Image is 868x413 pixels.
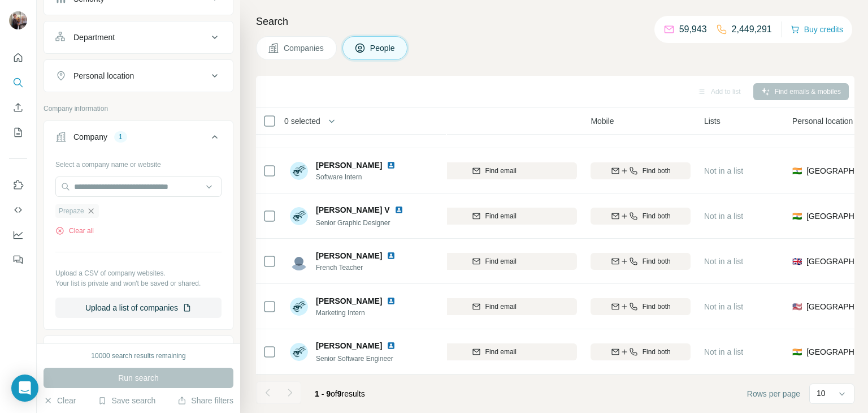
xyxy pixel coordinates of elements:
span: Not in a list [704,302,743,311]
span: Mobile [591,115,614,127]
button: Find both [591,208,691,225]
span: [PERSON_NAME] [316,295,382,307]
span: Not in a list [704,257,743,266]
button: Find both [591,253,691,270]
button: Find both [591,162,691,179]
span: [GEOGRAPHIC_DATA] [806,210,867,222]
span: 1 - 9 [315,389,331,398]
p: Your list is private and won't be saved or shared. [55,278,222,289]
span: Rows per page [747,388,800,399]
h4: Search [256,14,854,29]
span: Not in a list [704,166,743,175]
span: [GEOGRAPHIC_DATA] [806,301,867,312]
img: LinkedIn logo [394,205,403,214]
button: Search [9,72,27,93]
button: Use Surfe API [9,200,27,220]
div: Select a company name or website [55,155,222,170]
span: 🇺🇸 [792,301,802,312]
button: Clear all [55,226,94,236]
span: 0 selected [284,115,320,127]
span: Personal location [792,115,853,127]
div: Company [73,131,107,143]
span: Find email [485,166,517,176]
span: [PERSON_NAME] V [316,204,390,216]
span: Software Intern [316,172,409,182]
button: Save search [98,395,155,406]
span: 🇮🇳 [792,165,802,177]
span: Find both [643,166,671,176]
div: 1 [114,132,127,142]
p: 59,943 [679,23,707,36]
img: Avatar [290,162,308,180]
span: Find email [485,347,517,357]
span: Find both [643,347,671,357]
div: Open Intercom Messenger [11,375,38,402]
span: [GEOGRAPHIC_DATA] [806,165,867,177]
button: Find email [411,253,577,270]
button: Department [44,24,233,51]
img: LinkedIn logo [387,161,396,170]
span: 🇮🇳 [792,346,802,358]
button: Enrich CSV [9,97,27,118]
button: Industry [44,338,233,365]
p: Company information [44,104,233,114]
button: Find both [591,298,691,315]
span: People [370,42,396,54]
button: Use Surfe on LinkedIn [9,175,27,195]
span: 9 [337,389,342,398]
div: Personal location [73,70,134,81]
button: Quick start [9,48,27,68]
span: [GEOGRAPHIC_DATA] [806,346,867,358]
p: Upload a CSV of company websites. [55,268,222,278]
img: Avatar [290,343,308,361]
img: Avatar [290,298,308,316]
img: LinkedIn logo [387,251,396,260]
button: Clear [44,395,76,406]
span: Senior Software Engineer [316,355,393,363]
img: Avatar [290,207,308,225]
span: Find email [485,256,517,266]
button: My lists [9,122,27,143]
span: Senior Graphic Designer [316,219,390,227]
div: Department [73,32,115,43]
img: LinkedIn logo [387,341,396,350]
span: Find email [485,302,517,312]
button: Buy credits [791,21,843,37]
span: 🇬🇧 [792,256,802,267]
button: Company1 [44,123,233,155]
span: Find email [485,211,517,221]
button: Feedback [9,249,27,270]
img: Avatar [290,252,308,270]
span: Find both [643,211,671,221]
span: Find both [643,256,671,266]
span: Prepaze [59,206,84,216]
p: 2,449,291 [732,23,772,36]
span: [PERSON_NAME] [316,160,382,171]
span: Not in a list [704,212,743,221]
p: 10 [817,388,826,399]
button: Find email [411,162,577,179]
span: Not in a list [704,347,743,356]
span: of [331,389,337,398]
span: [PERSON_NAME] [316,250,382,261]
button: Find email [411,343,577,360]
img: Avatar [9,11,27,29]
span: Companies [284,42,325,54]
button: Dashboard [9,225,27,245]
button: Find both [591,343,691,360]
span: [GEOGRAPHIC_DATA] [806,256,867,267]
button: Personal location [44,62,233,89]
span: Marketing Intern [316,308,409,318]
span: results [315,389,365,398]
button: Find email [411,298,577,315]
span: French Teacher [316,263,409,273]
button: Share filters [177,395,233,406]
div: 10000 search results remaining [91,351,185,361]
span: 🇮🇳 [792,210,802,222]
button: Find email [411,208,577,225]
button: Upload a list of companies [55,298,222,318]
img: LinkedIn logo [387,296,396,306]
span: [PERSON_NAME] [316,340,382,351]
span: Find both [643,302,671,312]
span: Lists [704,115,721,127]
